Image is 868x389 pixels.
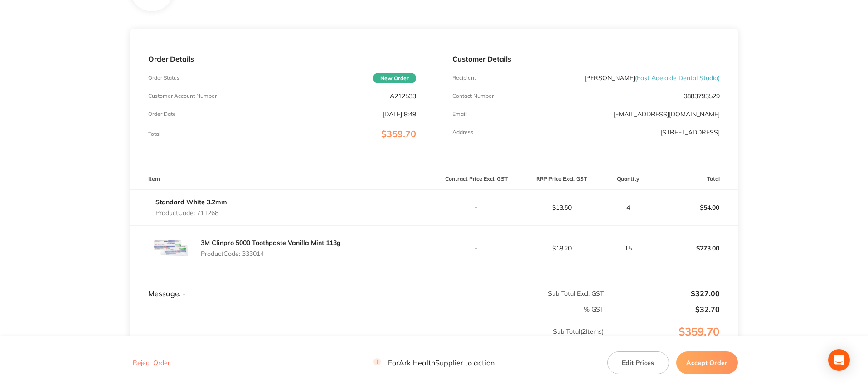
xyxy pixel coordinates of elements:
[605,326,737,356] p: $359.70
[373,359,495,367] p: For Ark Health Supplier to action
[435,204,519,211] p: -
[155,209,227,216] p: Product Code: 711268
[148,93,217,99] p: Customer Account Number
[653,197,737,218] p: $54.00
[607,351,669,374] button: Edit Prices
[605,289,720,298] p: $327.00
[383,110,416,118] p: [DATE] 8:49
[584,74,720,82] p: [PERSON_NAME]
[653,168,738,190] th: Total
[434,168,519,190] th: Contract Price Excl. GST
[155,198,227,206] a: Standard White 3.2mm
[684,92,720,100] p: 0883793529
[605,204,652,211] p: 4
[613,110,720,118] a: [EMAIL_ADDRESS][DOMAIN_NAME]
[452,93,494,99] p: Contact Number
[130,359,173,367] button: Reject Order
[148,75,179,81] p: Order Status
[452,129,473,135] p: Address
[519,204,604,211] p: $13.50
[435,245,519,252] p: -
[131,306,604,313] p: % GST
[381,128,416,139] span: $359.70
[201,250,341,257] p: Product Code: 333014
[148,226,194,271] img: azNncGgzZw
[148,131,160,137] p: Total
[452,111,468,117] p: Emaill
[201,239,341,247] a: 3M Clinpro 5000 Toothpaste Vanilla Mint 113g
[519,168,604,190] th: RRP Price Excl. GST
[148,111,176,117] p: Order Date
[676,351,738,374] button: Accept Order
[131,328,604,353] p: Sub Total ( 2 Items)
[653,237,737,259] p: $273.00
[635,74,720,82] span: ( East Adelaide Dental Studio )
[148,55,416,63] p: Order Details
[390,92,416,100] p: A212533
[373,73,416,83] span: New Order
[130,168,434,190] th: Item
[605,305,720,313] p: $32.70
[828,349,850,371] div: Open Intercom Messenger
[452,55,720,63] p: Customer Details
[604,168,653,190] th: Quantity
[519,245,604,252] p: $18.20
[130,271,434,298] td: Message: -
[435,290,604,297] p: Sub Total Excl. GST
[660,129,720,136] p: [STREET_ADDRESS]
[452,75,476,81] p: Recipient
[605,245,652,252] p: 15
